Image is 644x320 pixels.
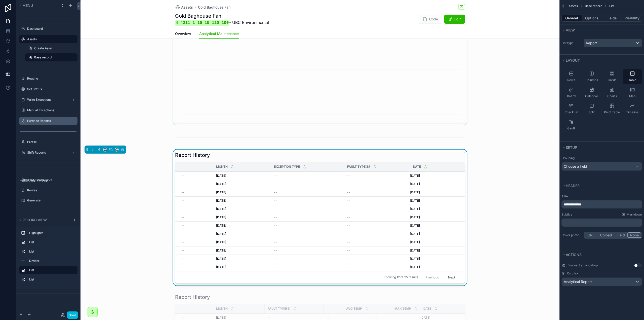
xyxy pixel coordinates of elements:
span: -- [347,199,350,203]
span: Pivot Table [604,110,620,114]
button: General [561,15,582,22]
button: Options [582,15,602,22]
a: -- [181,182,210,186]
span: Fault Type(s) [347,165,370,169]
a: -- [274,190,341,194]
span: Gantt [567,126,575,130]
a: -- [274,265,341,269]
span: -- [181,215,184,219]
strong: [DATE] [216,207,226,211]
strong: [DATE] [216,215,226,219]
label: Shift Reports [27,151,67,155]
button: Rows [561,69,581,84]
button: Done [67,311,78,319]
button: Visibility [622,15,642,22]
code: 4-4211-1-15-15-120-100 [175,20,229,26]
span: Menu [22,3,33,8]
span: -- [274,257,277,261]
a: [DATE] [216,257,268,261]
a: -- [347,232,407,236]
a: [DATE] [216,265,268,269]
strong: [DATE] [216,240,226,244]
label: Routing [27,77,74,81]
span: [DATE] [410,199,420,203]
span: -- [347,265,350,269]
a: [DATE] [410,207,476,211]
span: Map [629,94,635,98]
a: -- [347,248,407,253]
a: [DATE] [216,190,268,194]
button: View [561,27,639,34]
span: -- [347,174,350,178]
span: Date [423,307,431,311]
span: Fault Type(s) [268,307,291,311]
label: Analytical Report [27,178,74,182]
span: [DATE] [410,248,420,253]
a: -- [274,199,341,203]
span: Split [588,110,595,114]
span: Avg Temp [346,307,362,311]
button: URL [584,232,598,238]
a: -- [347,240,407,244]
span: Analytical Maintenance [199,31,239,36]
button: Hidden pages [18,177,75,184]
span: -- [274,215,277,219]
a: -- [274,215,341,219]
strong: [DATE] [216,182,226,186]
a: -- [274,224,341,228]
span: -- [274,174,277,178]
span: -- [274,232,277,236]
button: Cards [602,69,622,84]
label: List [29,268,73,272]
a: -- [181,224,210,228]
a: [DATE] [216,215,268,219]
span: Max Temp [394,307,411,311]
strong: [DATE] [216,174,226,177]
a: Overview [175,29,191,39]
a: -- [347,207,407,211]
button: Gantt [561,117,581,132]
span: -- [181,207,184,211]
a: Profile [27,140,74,144]
a: -- [347,182,407,186]
button: Calendar [582,85,601,100]
span: - UBC Environmental [175,19,269,26]
span: Markdown [627,212,642,217]
a: -- [274,174,341,178]
label: Routes [27,188,74,192]
button: Field [614,232,628,238]
span: Charts [607,94,617,98]
button: Report [584,39,642,47]
a: Dashboard [27,27,74,31]
span: Base record [585,4,602,8]
span: Rows [567,78,575,82]
span: Calendar [585,94,598,98]
a: -- [274,257,341,261]
div: scrollable content [561,200,642,208]
span: -- [347,240,350,244]
span: On click [567,271,579,275]
h1: Cold Baghouse Fan [175,12,269,19]
button: Board [561,85,581,100]
span: -- [274,207,277,211]
a: -- [181,232,210,236]
label: Divider [29,259,73,263]
span: [DATE] [410,224,420,228]
span: Showing 12 of 25 results [384,275,418,279]
a: [DATE] [410,240,476,244]
label: Subtitle [561,212,572,217]
button: Pivot Table [602,101,622,116]
span: Columns [585,78,598,82]
a: [DATE] [216,207,268,211]
a: -- [274,248,341,253]
a: [DATE] [410,215,476,219]
span: -- [181,199,184,203]
strong: [DATE] [216,190,226,194]
a: [DATE] [410,190,476,194]
a: [DATE] [216,182,268,186]
button: Analytical Report [561,277,642,286]
span: View [566,28,575,32]
button: Layout [561,57,639,64]
a: -- [181,190,210,194]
